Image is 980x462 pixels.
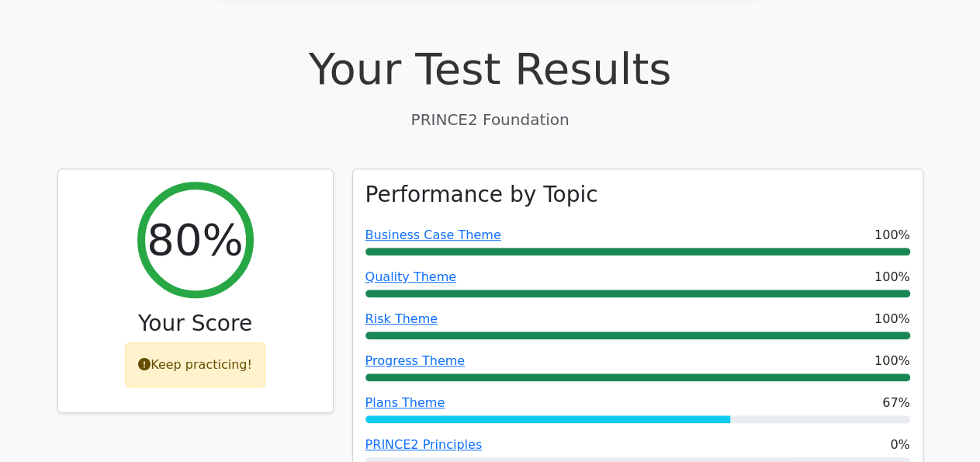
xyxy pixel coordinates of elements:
[874,226,910,245] span: 100%
[365,182,598,208] h3: Performance by Topic
[57,108,923,131] p: PRINCE2 Foundation
[874,352,910,370] span: 100%
[57,43,923,95] h1: Your Test Results
[365,269,456,284] a: Quality Theme
[874,268,910,287] span: 100%
[365,228,501,242] a: Business Case Theme
[882,394,910,412] span: 67%
[890,436,909,454] span: 0%
[365,353,466,368] a: Progress Theme
[365,311,438,326] a: Risk Theme
[365,437,483,452] a: PRINCE2 Principles
[71,311,320,337] h3: Your Score
[874,310,910,328] span: 100%
[125,342,265,387] div: Keep practicing!
[365,395,445,410] a: Plans Theme
[147,214,243,266] h2: 80%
